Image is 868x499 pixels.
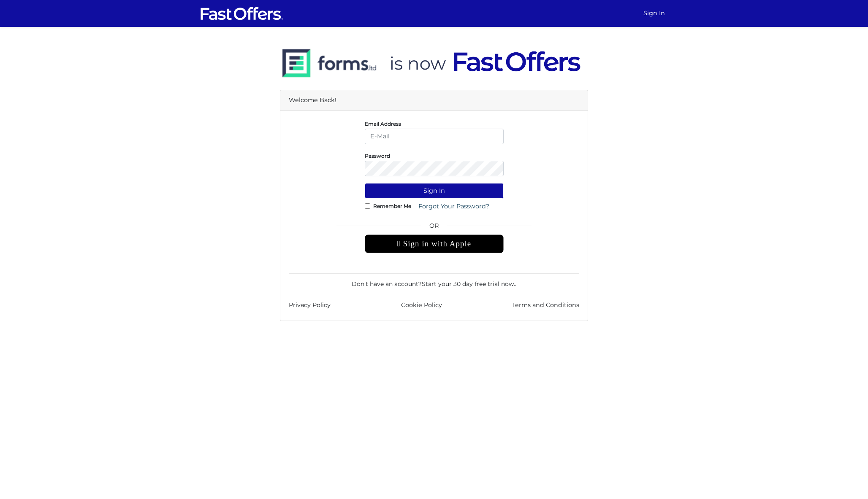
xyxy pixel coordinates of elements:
div: Sign in with Apple [365,235,504,253]
button: Sign In [365,183,504,199]
a: Start your 30 day free trial now. [422,280,515,288]
a: Cookie Policy [401,300,442,310]
div: Welcome Back! [280,90,588,111]
label: Password [365,155,390,157]
a: Forgot Your Password? [413,199,495,214]
a: Sign In [640,5,668,22]
a: Terms and Conditions [512,300,579,310]
input: E-Mail [365,129,504,144]
span: OR [365,221,504,235]
div: Don't have an account? . [289,273,579,289]
label: Remember Me [373,205,411,207]
label: Email Address [365,123,401,125]
a: Privacy Policy [289,300,331,310]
